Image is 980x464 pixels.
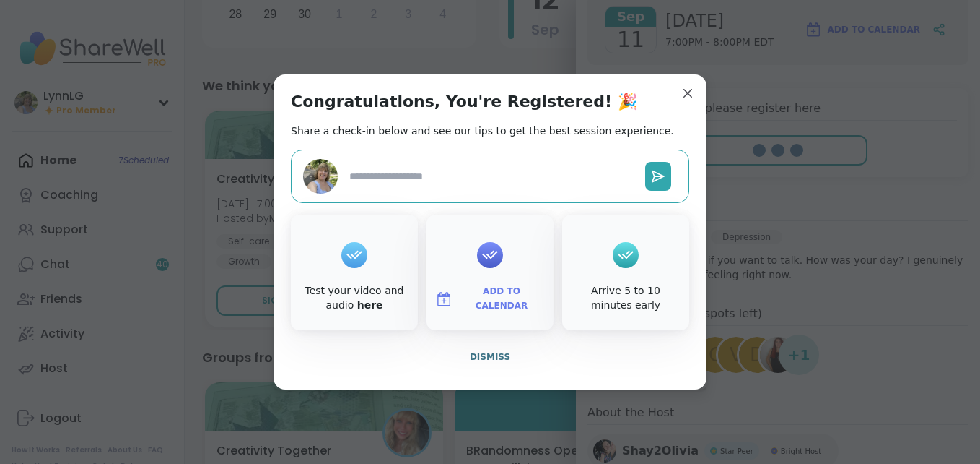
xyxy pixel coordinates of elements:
[435,291,452,308] img: ShareWell Logomark
[303,159,338,194] img: LynnLG
[429,284,551,314] button: Add to Calendar
[470,352,510,362] span: Dismiss
[294,284,415,312] div: Test your video and audio
[458,285,545,313] span: Add to Calendar
[357,299,383,311] a: here
[291,124,674,138] h2: Share a check-in below and see our tips to get the best session experience.
[565,284,686,312] div: Arrive 5 to 10 minutes early
[291,342,689,372] button: Dismiss
[291,92,637,112] h1: Congratulations, You're Registered! 🎉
